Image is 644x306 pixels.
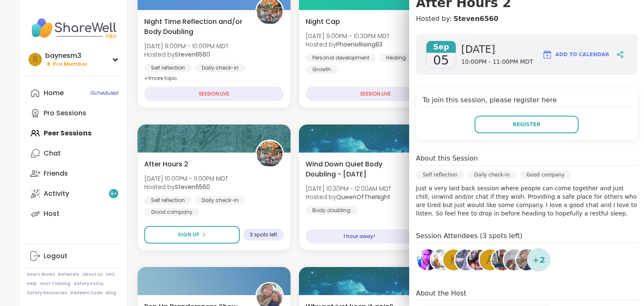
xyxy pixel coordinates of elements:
img: Jasmine95 [467,249,488,270]
a: Libby1520 [430,248,453,272]
span: Hosted by [144,183,228,191]
span: 10:00PM - 11:00PM MDT [461,58,533,66]
img: Steven6560 [257,141,283,167]
a: About Us [83,272,103,277]
div: Daily check-in [195,64,245,72]
div: Self reflection [144,196,192,205]
a: Logout [27,246,120,266]
div: SESSION LIVE [306,87,445,101]
span: 05 [433,53,449,68]
span: Hosted by [306,193,391,201]
span: [DATE] [461,43,533,56]
button: Sign Up [144,226,240,244]
span: After Hours 2 [144,159,188,169]
a: Safety Policy [74,281,104,287]
span: Hosted by [144,50,229,59]
img: ShareWell Logomark [542,49,552,60]
a: Host [27,204,120,224]
div: Good company [144,208,199,216]
a: K [442,248,465,272]
h4: About the Host [416,288,637,301]
span: Hosted by [306,40,390,49]
h4: Session Attendees (3 spots left) [416,231,637,243]
a: A [478,248,502,272]
button: Add to Calendar [538,44,613,65]
div: Pro Sessions [44,109,86,118]
a: Blog [106,290,116,296]
div: Host [44,209,60,218]
span: 3 spots left [250,231,277,238]
div: 1 hour away! [306,229,413,244]
span: 1 Scheduled [90,90,118,96]
div: Logout [44,252,68,261]
b: PhoenixRising83 [336,40,382,49]
span: A [486,252,494,268]
div: Personal development [306,54,376,62]
h4: Hosted by: [416,14,637,24]
b: Steven6560 [175,50,210,59]
div: Daily check-in [467,171,517,179]
span: [DATE] 10:00PM - 11:00PM MDT [144,174,228,183]
img: BRandom502 [516,249,537,270]
a: How It Works [27,272,55,277]
span: [DATE] 9:00PM - 10:00PM MDT [144,42,229,50]
a: Jasmine95 [466,248,490,272]
a: Referrals [58,272,79,277]
p: Just a very laid back session where people can come together and just chill, unwind and/or chat i... [416,184,637,218]
div: SESSION LIVE [144,87,284,101]
a: Redeem Code [70,290,103,296]
a: Shaywolf22 [503,248,526,272]
div: Friends [44,169,68,178]
div: Good company [520,171,571,179]
a: FAQ [106,272,115,277]
span: + 2 [532,254,545,266]
img: Libby1520 [431,249,452,270]
span: Wind Down Quiet Body Doubling - [DATE] [306,159,408,179]
a: Activity9+ [27,184,120,204]
div: Healing [379,54,413,62]
a: Chat [27,143,120,163]
span: [DATE] 9:00PM - 10:30PM MDT [306,32,390,40]
div: Growth [306,65,338,74]
div: baynesm3 [45,51,88,60]
span: Night Cap [306,17,340,27]
span: Register [513,121,540,128]
div: Self reflection [144,64,192,72]
img: ShareWell Nav Logo [27,13,120,43]
div: Activity [44,189,69,198]
a: BRandom502 [515,248,538,272]
a: Host Training [40,281,70,287]
a: b00 [416,248,439,272]
span: b [33,54,37,65]
h4: To join this session, please register here [423,95,631,107]
img: Shaywolf22 [504,249,525,270]
span: K [450,252,457,268]
img: b00 [417,249,438,270]
span: 9 + [110,190,117,197]
a: Friends [27,163,120,184]
div: Chat [44,149,61,158]
a: Pro Sessions [27,103,120,123]
span: Pro Member [53,61,88,68]
span: Add to Calendar [556,51,609,58]
img: lyssa [455,249,476,270]
button: Register [475,116,579,133]
a: Home1Scheduled [27,83,120,103]
div: Self reflection [416,171,464,179]
a: lyssa [454,248,478,272]
a: Steven6560 [453,14,498,24]
img: JoeDWhite [492,249,513,270]
b: Steven6560 [175,183,210,191]
h4: About this Session [416,153,478,163]
a: Safety Resources [27,290,67,296]
div: Home [44,88,64,98]
span: Sep [426,41,456,53]
div: Daily check-in [195,196,245,205]
b: QueenOfTheNight [336,193,390,201]
span: [DATE] 10:30PM - 12:00AM MDT [306,184,391,193]
a: Help [27,281,37,287]
div: Body doubling [306,206,357,215]
a: JoeDWhite [491,248,514,272]
span: Night Time Reflection and/or Body Doubling [144,17,246,37]
span: Sign Up [178,231,200,239]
